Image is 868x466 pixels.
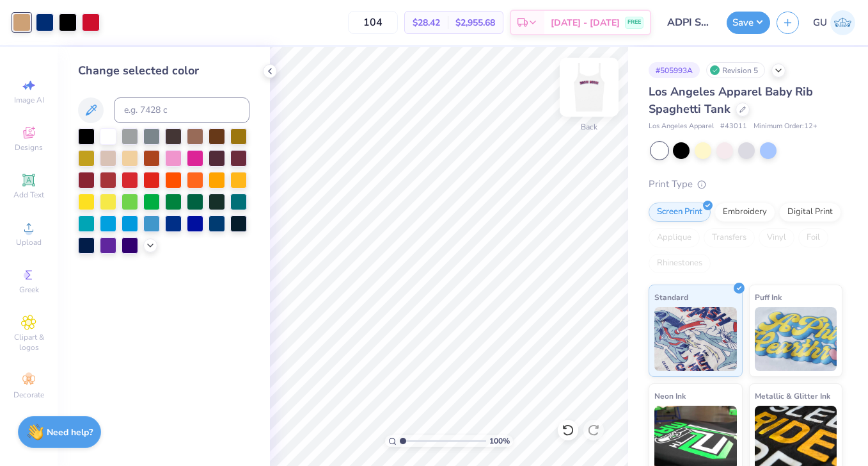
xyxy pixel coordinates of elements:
span: # 43011 [720,121,747,132]
span: $28.42 [413,16,440,29]
input: Untitled Design [658,10,720,35]
span: Clipart & logos [6,332,51,353]
div: Rhinestones [649,254,711,273]
input: e.g. 7428 c [114,97,249,123]
img: Grace Uberti [830,10,855,35]
a: GU [813,10,855,35]
div: Print Type [649,177,842,192]
span: Los Angeles Apparel Baby Rib Spaghetti Tank [649,84,813,117]
div: Change selected color [78,62,249,79]
div: Screen Print [649,203,711,222]
span: Metallic & Glitter Ink [755,389,830,403]
div: Revision 5 [706,62,765,78]
span: 100 % [489,435,510,447]
span: Standard [654,290,688,304]
span: Add Text [13,190,44,200]
div: Back [581,121,597,133]
button: Save [727,12,770,34]
div: # 505993A [649,62,700,78]
input: – – [348,11,398,34]
img: Standard [654,307,737,371]
span: Upload [16,237,42,247]
div: Embroidery [714,203,775,222]
span: Decorate [13,390,44,400]
span: FREE [627,18,641,27]
span: Minimum Order: 12 + [754,121,817,132]
div: Digital Print [779,203,841,222]
span: Image AI [14,95,44,105]
div: Vinyl [759,228,794,247]
strong: Need help? [47,426,93,438]
span: GU [813,15,827,30]
span: Greek [19,285,39,295]
img: Puff Ink [755,307,837,371]
span: Designs [15,142,43,153]
span: Puff Ink [755,290,782,304]
span: Neon Ink [654,389,686,403]
span: $2,955.68 [455,16,495,29]
img: Back [564,62,615,113]
div: Transfers [704,228,755,247]
span: Los Angeles Apparel [649,121,714,132]
div: Applique [649,228,700,247]
div: Foil [798,228,828,247]
span: [DATE] - [DATE] [551,16,620,29]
